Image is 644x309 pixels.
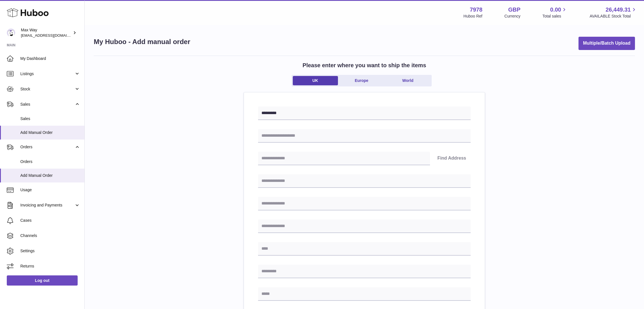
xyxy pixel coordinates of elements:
[20,102,74,107] span: Sales
[20,264,80,269] span: Returns
[20,159,80,164] span: Orders
[20,144,74,150] span: Orders
[385,76,431,85] a: World
[20,173,80,178] span: Add Manual Order
[20,116,80,121] span: Sales
[590,14,637,19] span: AVAILABLE Stock Total
[20,203,74,208] span: Invoicing and Payments
[578,37,635,50] button: Multiple/Batch Upload
[606,6,631,14] span: 26,449.31
[508,6,520,14] strong: GBP
[20,218,80,223] span: Cases
[21,27,72,38] div: Max Way
[464,14,483,19] div: Huboo Ref
[590,6,637,19] a: 26,449.31 AVAILABLE Stock Total
[20,86,74,92] span: Stock
[20,233,80,238] span: Channels
[7,275,78,286] a: Log out
[21,33,83,38] span: [EMAIL_ADDRESS][DOMAIN_NAME]
[20,248,80,254] span: Settings
[505,14,521,19] div: Currency
[293,76,338,85] a: UK
[20,130,80,135] span: Add Manual Order
[542,14,567,19] span: Total sales
[7,29,15,37] img: Max@LongevityBox.co.uk
[339,76,384,85] a: Europe
[94,37,190,46] h1: My Huboo - Add manual order
[550,6,561,14] span: 0.00
[20,187,80,193] span: Usage
[470,6,483,14] strong: 7978
[542,6,567,19] a: 0.00 Total sales
[303,62,426,69] h2: Please enter where you want to ship the items
[20,71,74,77] span: Listings
[20,56,80,61] span: My Dashboard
